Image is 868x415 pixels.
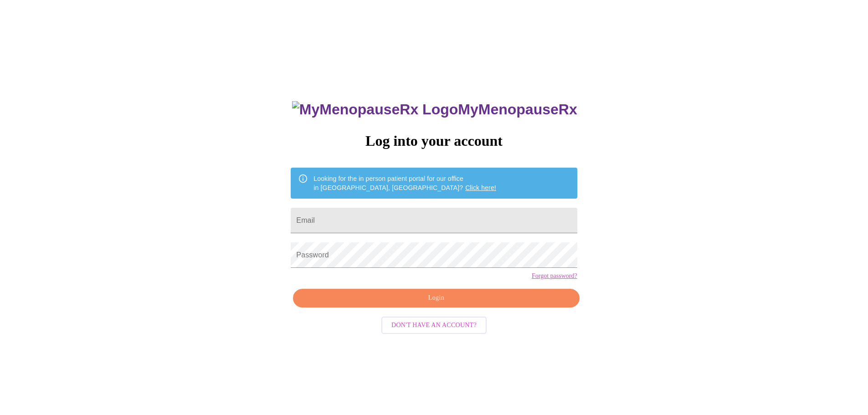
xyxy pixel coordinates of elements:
span: Don't have an account? [391,320,477,331]
img: MyMenopauseRx Logo [292,101,458,118]
a: Forgot password? [532,272,577,280]
h3: MyMenopauseRx [292,101,577,118]
button: Login [293,289,579,307]
div: Looking for the in person patient portal for our office in [GEOGRAPHIC_DATA], [GEOGRAPHIC_DATA]? [313,170,496,196]
a: Don't have an account? [379,321,489,328]
a: Click here! [465,184,496,191]
button: Don't have an account? [381,317,487,334]
span: Login [303,292,569,304]
h3: Log into your account [291,133,577,149]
